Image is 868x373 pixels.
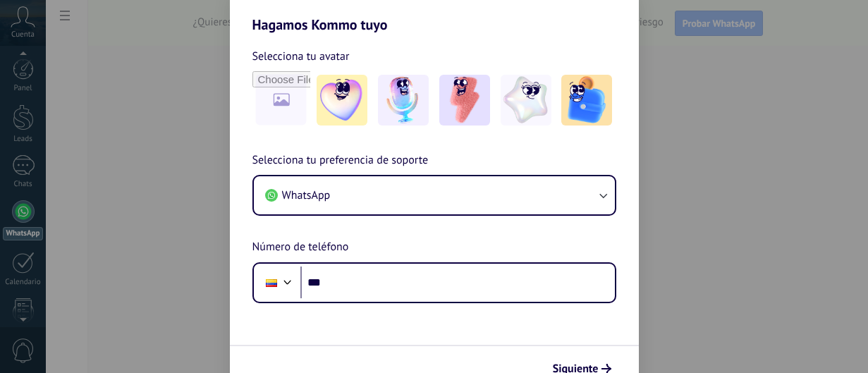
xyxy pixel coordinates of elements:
[501,75,551,126] img: -4.jpeg
[252,152,429,170] span: Selecciona tu preferencia de soporte
[282,188,331,202] span: WhatsApp
[439,75,490,126] img: -3.jpeg
[378,75,429,126] img: -2.jpeg
[254,176,615,214] button: WhatsApp
[561,75,612,126] img: -5.jpeg
[258,268,285,298] div: Colombia: + 57
[317,75,367,126] img: -1.jpeg
[252,47,350,66] span: Selecciona tu avatar
[252,238,349,257] span: Número de teléfono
